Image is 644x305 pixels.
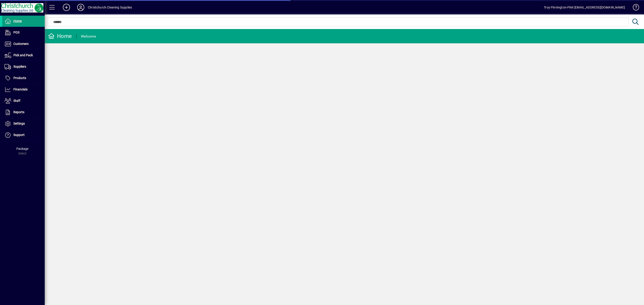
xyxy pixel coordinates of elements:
[2,61,45,72] a: Suppliers
[16,147,28,150] span: Package
[88,4,132,11] div: Christchurch Cleaning Supplies
[2,107,45,118] a: Reports
[13,53,33,57] span: Pick and Pack
[13,31,19,34] span: POS
[13,133,25,137] span: Support
[13,110,24,114] span: Reports
[2,118,45,129] a: Settings
[48,33,72,40] div: Home
[59,3,74,11] button: Add
[81,33,96,40] div: Welcome
[544,4,625,11] div: Troy Pinnington-Pilet [EMAIL_ADDRESS][DOMAIN_NAME]
[2,27,45,38] a: POS
[2,130,45,141] a: Support
[2,95,45,107] a: Staff
[2,38,45,50] a: Customers
[13,65,26,68] span: Suppliers
[2,73,45,84] a: Products
[13,99,20,102] span: Staff
[13,19,22,23] span: Home
[2,84,45,95] a: Financials
[13,76,26,80] span: Products
[13,42,29,46] span: Customers
[2,50,45,61] a: Pick and Pack
[629,1,638,15] a: Knowledge Base
[13,88,28,91] span: Financials
[13,122,25,125] span: Settings
[74,3,88,11] button: Profile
